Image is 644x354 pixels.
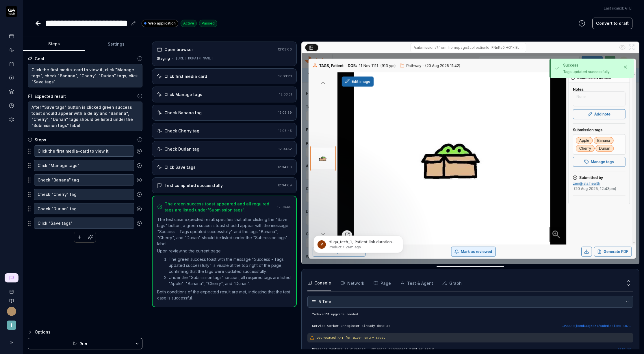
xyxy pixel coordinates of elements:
div: Suggestions [28,174,142,186]
div: Staging [157,56,170,61]
div: Steps [35,137,46,143]
img: Screenshot [302,53,639,264]
div: Active [181,20,197,27]
div: …P00ORdjcenk3ug5czT/submissions : 187 : 18 [562,324,631,329]
time: 12:04:09 [278,183,292,187]
div: Expected result [35,93,66,99]
button: Console [307,275,331,291]
time: 12:03:39 [278,110,292,115]
a: New conversation [5,273,18,282]
button: Show all interative elements [618,43,627,52]
div: Test completed successfully [164,182,223,188]
div: Suggestions [28,160,142,172]
button: Remove step [134,203,144,215]
button: Settings [85,37,147,51]
a: Documentation [2,294,21,303]
button: main.js [618,347,631,352]
div: Goal [35,56,44,62]
time: 12:04:00 [278,165,292,169]
button: Network [340,275,364,291]
button: Graph [442,275,462,291]
div: Suggestions [28,203,142,215]
span: Web application [148,21,176,26]
time: 12:03:31 [279,92,292,96]
li: Under the "Submission tags" section, all required tags are listed: "Apple", "Banana", "Cherry", a... [169,274,292,286]
button: View version history [575,18,589,29]
span: I [7,321,16,330]
button: Remove step [134,218,144,229]
time: 12:03:06 [278,47,292,51]
div: Click first media card [164,73,207,79]
button: Convert to draft [592,18,632,29]
button: I [2,316,21,331]
button: Page [374,275,391,291]
div: Check Banana tag [164,110,202,116]
button: Last scan:[DATE] [604,6,632,11]
span: Last scan: [604,6,632,11]
pre: Deprecated API for given entry type. [317,336,631,340]
a: Web application [142,19,178,27]
p: The test case expected result specifies that after clicking the "Save tags" button, a green succe... [157,216,292,247]
button: …P00ORdjcenk3ug5czT/submissions:187:18 [562,324,631,329]
a: Book a call with us [2,285,21,294]
div: Click Save tags [164,164,196,170]
pre: Presence feature is disabled - skipping disconnect handler setup [312,347,631,352]
div: Suggestions [28,145,142,157]
div: Open browser [164,46,193,53]
div: Check Cherry tag [164,128,199,134]
div: Click Manage tags [164,91,202,98]
button: Open in full screen [627,43,636,52]
button: Test & Agent [400,275,433,291]
button: Remove step [134,145,144,157]
time: 12:03:23 [279,74,292,78]
div: Suggestions [28,188,142,201]
p: Both conditions of the expected result are met, indicating that the test case is successful. [157,289,292,301]
p: Upon reviewing the current page: [157,248,292,254]
pre: IndexedDB upgrade needed [312,312,631,317]
div: Options [35,329,142,336]
time: 12:03:45 [278,129,292,133]
div: The green success toast appeared and all required tags are listed under 'Submission tags'. [165,201,275,213]
div: [URL][DOMAIN_NAME] [176,56,213,61]
button: Options [28,329,142,336]
button: Remove step [134,160,144,171]
button: Run [28,338,132,349]
button: Remove step [134,174,144,186]
time: 12:04:09 [277,205,292,209]
pre: Service worker unregister already done at [312,324,631,329]
button: Remove step [134,189,144,200]
time: 12:03:52 [279,147,292,151]
li: The green success toast with the message "Success - Tags updated successfully" is visible at the ... [169,256,292,274]
div: Passed [199,20,217,27]
div: Suggestions [28,217,142,229]
time: [DATE] [621,6,632,10]
div: Check Durian tag [164,146,199,152]
button: Steps [23,37,85,51]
